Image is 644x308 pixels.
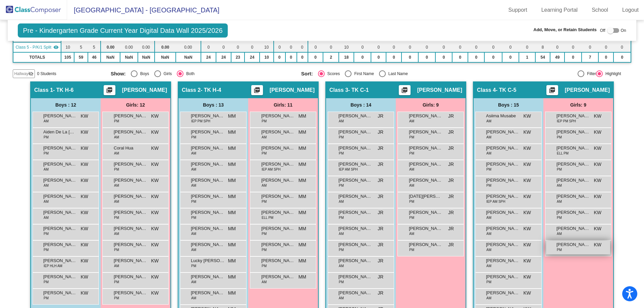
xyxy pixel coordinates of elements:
[74,42,88,52] td: 5
[556,129,590,135] span: [PERSON_NAME]
[80,177,88,184] span: KW
[452,52,468,62] td: 0
[409,209,442,216] span: [PERSON_NAME]
[201,52,216,62] td: 24
[452,42,468,52] td: 0
[338,145,372,151] span: [PERSON_NAME]
[151,177,159,184] span: KW
[301,71,313,77] span: Sort:
[409,145,442,151] span: [PERSON_NAME]
[418,42,435,52] td: 0
[261,193,295,200] span: [PERSON_NAME]
[409,167,414,172] span: AM
[101,98,170,112] div: Girls: 12
[43,209,77,216] span: [PERSON_NAME]
[565,87,610,94] span: [PERSON_NAME]
[44,215,49,220] span: AM
[261,113,295,119] span: [PERSON_NAME]
[474,98,543,112] div: Boys : 15
[409,129,442,135] span: [PERSON_NAME]
[565,52,581,62] td: 0
[496,87,516,94] span: - TK C-5
[114,145,147,151] span: Coral Hua
[523,193,531,200] span: KW
[191,209,224,216] span: [PERSON_NAME]
[348,87,369,94] span: - TK C-1
[111,70,296,77] mat-radio-group: Select an option
[550,52,565,62] td: 49
[550,42,565,52] td: 0
[104,85,115,95] button: Print Students Details
[409,183,414,188] span: AM
[352,71,374,77] div: First Name
[409,135,414,140] span: PM
[191,119,210,124] span: IEP PM SPH
[486,135,491,140] span: AM
[251,85,263,95] button: Print Students Details
[191,129,224,135] span: [PERSON_NAME]
[484,42,502,52] td: 0
[409,151,414,156] span: PM
[418,52,435,62] td: 0
[594,209,601,216] span: KW
[417,87,462,94] span: [PERSON_NAME]
[399,85,411,95] button: Print Students Details
[339,183,344,188] span: PM
[80,113,88,120] span: KW
[61,42,74,52] td: 10
[503,5,533,15] a: Support
[386,42,401,52] td: 0
[43,193,77,200] span: [PERSON_NAME]
[80,193,88,200] span: KW
[584,71,596,77] div: Filter
[323,42,339,52] td: 0
[409,215,414,220] span: PM
[114,193,147,200] span: [PERSON_NAME]
[18,23,227,38] span: Pre - Kindergarten Grade Current Year Digital Data Wall 2025/2026
[339,151,344,156] span: PM
[477,87,496,94] span: Class 4
[114,119,119,124] span: PM
[114,161,147,168] span: [PERSON_NAME]
[151,225,159,232] span: KW
[378,145,383,152] span: JR
[299,129,306,136] span: MM
[151,145,159,152] span: KW
[308,42,323,52] td: 0
[34,87,53,94] span: Class 1
[435,52,452,62] td: 0
[378,113,383,120] span: JR
[14,71,28,77] span: Hallway
[486,119,491,124] span: AM
[557,167,562,172] span: PM
[401,42,418,52] td: 0
[191,161,224,168] span: [PERSON_NAME]
[191,215,196,220] span: PM
[448,193,454,200] span: JR
[201,87,221,94] span: - TK H-4
[339,215,344,220] span: PM
[301,70,487,77] mat-radio-group: Select an option
[155,42,176,52] td: 0.00
[409,113,442,119] span: [PERSON_NAME]
[502,42,519,52] td: 0
[299,177,306,184] span: MM
[409,119,414,124] span: AM
[178,98,248,112] div: Boys : 13
[354,52,371,62] td: 0
[386,52,401,62] td: 0
[448,113,454,120] span: JR
[523,129,531,136] span: KW
[43,129,77,135] span: Aiden De La [PERSON_NAME]
[557,119,576,124] span: IEP PM SPH
[613,42,631,52] td: 0
[396,98,466,112] div: Girls: 9
[191,177,224,184] span: [PERSON_NAME]
[486,167,491,172] span: PM
[231,52,245,62] td: 23
[114,135,119,140] span: AM
[354,42,371,52] td: 0
[88,52,101,62] td: 46
[523,177,531,184] span: KW
[548,87,556,96] mat-icon: picture_as_pdf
